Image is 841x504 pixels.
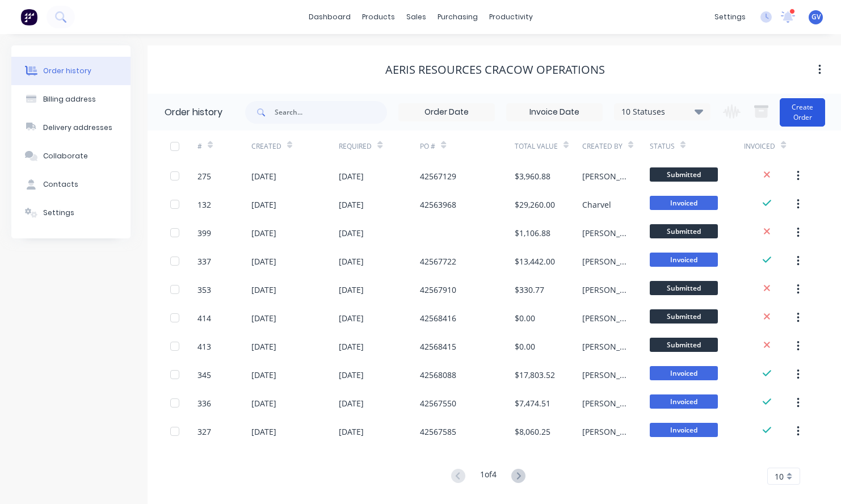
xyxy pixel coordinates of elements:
[385,63,605,77] div: Aeris Resources Cracow Operations
[650,366,718,380] span: Invoiced
[515,141,558,152] div: Total Value
[339,131,420,162] div: Required
[251,141,281,152] div: Created
[339,284,364,296] div: [DATE]
[582,141,623,152] div: Created By
[43,151,88,161] div: Collaborate
[650,196,718,210] span: Invoiced
[356,9,401,26] div: products
[582,426,627,438] div: [PERSON_NAME]
[780,98,825,127] button: Create Order
[483,9,539,26] div: productivity
[20,9,37,26] img: Factory
[11,114,131,142] button: Delivery addresses
[420,284,456,296] div: 42567910
[515,131,582,162] div: Total Value
[650,224,718,238] span: Submitted
[251,131,339,162] div: Created
[582,199,611,211] div: Charvel
[251,369,276,381] div: [DATE]
[811,12,821,22] span: GV
[515,199,555,211] div: $29,260.00
[251,170,276,182] div: [DATE]
[339,227,364,239] div: [DATE]
[515,369,555,381] div: $17,803.52
[339,369,364,381] div: [DATE]
[420,199,456,211] div: 42563968
[11,142,131,170] button: Collaborate
[420,255,456,267] div: 42567722
[650,281,718,295] span: Submitted
[197,426,211,438] div: 327
[43,179,78,190] div: Contacts
[339,199,364,211] div: [DATE]
[339,255,364,267] div: [DATE]
[11,199,131,227] button: Settings
[339,312,364,324] div: [DATE]
[197,341,211,352] div: 413
[197,199,211,211] div: 132
[197,312,211,324] div: 414
[650,394,718,409] span: Invoiced
[251,199,276,211] div: [DATE]
[775,471,784,482] span: 10
[709,9,751,26] div: settings
[515,284,544,296] div: $330.77
[420,341,456,352] div: 42568415
[11,170,131,199] button: Contacts
[515,255,555,267] div: $13,442.00
[197,141,202,152] div: #
[420,369,456,381] div: 42568088
[401,9,432,26] div: sales
[650,131,745,162] div: Status
[251,397,276,409] div: [DATE]
[515,170,550,182] div: $3,960.88
[582,131,650,162] div: Created By
[420,397,456,409] div: 42567550
[515,227,550,239] div: $1,106.88
[420,426,456,438] div: 42567585
[303,9,356,26] a: dashboard
[420,170,456,182] div: 42567129
[251,227,276,239] div: [DATE]
[339,170,364,182] div: [DATE]
[650,309,718,324] span: Submitted
[420,141,435,152] div: PO #
[165,106,222,119] div: Order history
[43,94,96,104] div: Billing address
[582,284,627,296] div: [PERSON_NAME]
[582,397,627,409] div: [PERSON_NAME]
[339,341,364,352] div: [DATE]
[197,284,211,296] div: 353
[744,141,775,152] div: Invoiced
[582,369,627,381] div: [PERSON_NAME]
[197,369,211,381] div: 345
[251,284,276,296] div: [DATE]
[251,341,276,352] div: [DATE]
[251,255,276,267] div: [DATE]
[650,338,718,352] span: Submitted
[197,131,251,162] div: #
[420,131,515,162] div: PO #
[650,253,718,267] span: Invoiced
[582,255,627,267] div: [PERSON_NAME]
[339,426,364,438] div: [DATE]
[197,170,211,182] div: 275
[615,106,710,118] div: 10 Statuses
[275,101,387,124] input: Search...
[507,104,602,121] input: Invoice Date
[11,57,131,85] button: Order history
[43,123,112,133] div: Delivery addresses
[11,85,131,114] button: Billing address
[650,167,718,182] span: Submitted
[197,397,211,409] div: 336
[251,312,276,324] div: [DATE]
[197,227,211,239] div: 399
[650,141,675,152] div: Status
[582,227,627,239] div: [PERSON_NAME]
[515,426,550,438] div: $8,060.25
[43,66,91,76] div: Order history
[43,208,74,218] div: Settings
[515,312,535,324] div: $0.00
[650,423,718,437] span: Invoiced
